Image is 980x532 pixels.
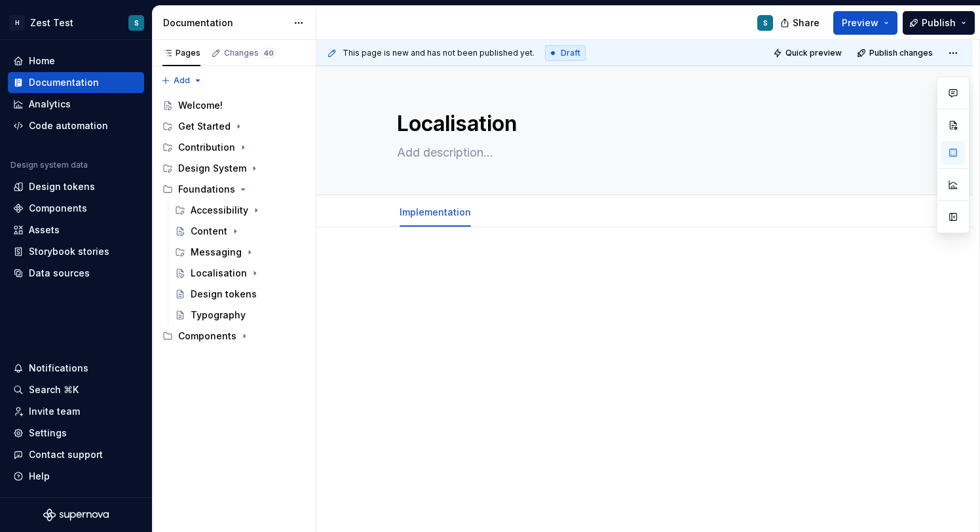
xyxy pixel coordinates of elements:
div: Data sources [29,267,90,280]
div: Design System [157,158,311,179]
a: Assets [8,219,144,240]
div: Settings [29,427,67,440]
button: Quick preview [769,44,848,62]
textarea: Localisation [394,108,890,140]
div: Zest Test [30,16,73,29]
a: Invite team [8,401,144,422]
a: Storybook stories [8,241,144,262]
div: Assets [29,223,60,237]
a: Design tokens [170,284,311,305]
span: Share [793,16,820,29]
div: Messaging [191,246,242,259]
button: Notifications [8,358,144,379]
a: Settings [8,423,144,444]
div: Accessibility [170,200,311,221]
div: Foundations [157,179,311,200]
a: Design tokens [8,176,144,197]
div: Storybook stories [29,245,109,258]
div: Get Started [178,120,231,133]
div: Components [29,202,87,215]
div: Code automation [29,119,108,132]
div: Get Started [157,116,311,137]
span: Publish changes [869,48,933,58]
div: Documentation [163,16,287,29]
span: Draft [561,48,580,58]
div: Contribution [178,141,235,154]
span: This page is new and has not been published yet. [343,48,535,58]
span: Quick preview [785,48,842,58]
div: Documentation [29,76,99,89]
div: Notifications [29,362,88,375]
div: Content [191,225,227,238]
a: Home [8,50,144,71]
span: 40 [261,48,276,58]
div: Foundations [178,183,235,196]
div: Search ⌘K [29,383,79,396]
div: Pages [162,48,200,58]
div: Design System [178,162,246,175]
button: Share [774,11,828,35]
svg: Supernova Logo [43,508,109,522]
a: Implementation [400,206,471,218]
div: Localisation [191,267,247,280]
div: Changes [224,48,276,58]
div: Implementation [394,198,476,225]
a: Code automation [8,115,144,136]
button: Contact support [8,444,144,465]
div: Invite team [29,405,80,418]
div: S [763,18,768,28]
span: Add [174,75,190,86]
div: Contribution [157,137,311,158]
div: Welcome! [178,99,223,112]
a: Typography [170,305,311,326]
div: Page tree [157,95,311,347]
a: Content [170,221,311,242]
div: S [134,18,139,28]
button: Publish changes [853,44,939,62]
a: Welcome! [157,95,311,116]
a: Localisation [170,263,311,284]
div: Analytics [29,98,71,111]
div: Design tokens [191,288,257,301]
div: Components [178,330,236,343]
div: Design tokens [29,180,95,193]
span: Preview [842,16,878,29]
div: Home [29,54,55,67]
div: H [9,15,25,31]
div: Typography [191,309,246,322]
a: Analytics [8,94,144,115]
div: Contact support [29,448,103,461]
div: Components [157,326,311,347]
a: Data sources [8,263,144,284]
div: Messaging [170,242,311,263]
button: Help [8,466,144,487]
button: Add [157,71,206,90]
div: Help [29,470,50,483]
button: Search ⌘K [8,379,144,400]
button: HZest TestS [3,9,149,37]
a: Components [8,198,144,219]
span: Publish [922,16,956,29]
a: Documentation [8,72,144,93]
button: Preview [833,11,897,35]
div: Accessibility [191,204,248,217]
button: Publish [903,11,975,35]
div: Design system data [10,160,88,170]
